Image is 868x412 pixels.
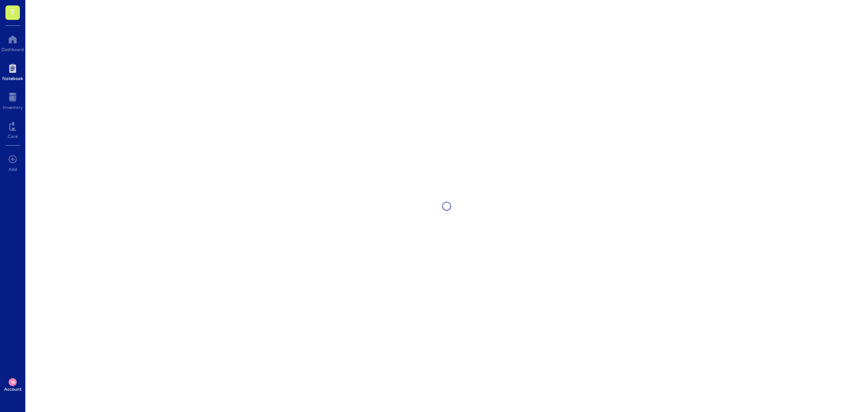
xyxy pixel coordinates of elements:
[10,380,14,384] span: MB
[2,61,23,81] a: Notebook
[8,119,18,139] a: Core
[8,133,18,139] div: Core
[3,104,23,110] div: Inventory
[1,47,24,52] div: Dashboard
[10,6,15,17] span: T
[4,386,22,392] div: Account
[3,90,23,110] a: Inventory
[2,76,23,81] div: Notebook
[1,32,24,52] a: Dashboard
[9,166,17,172] div: Add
